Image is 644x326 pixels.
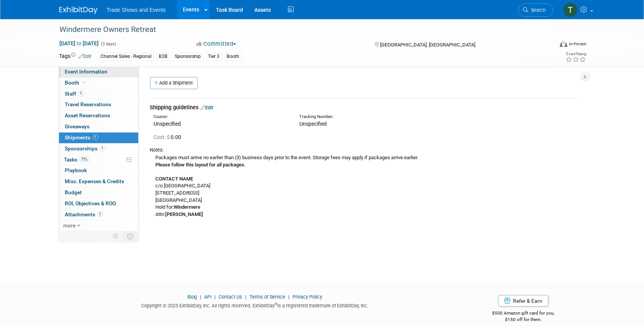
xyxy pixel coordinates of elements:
[299,114,470,120] div: Tracking Number:
[150,77,198,89] a: Add a Shipment
[187,294,197,300] a: Blog
[59,209,138,220] a: Attachments1
[529,7,546,13] span: Search
[65,134,98,141] span: Shipments
[59,67,138,77] a: Event Information
[123,231,138,241] td: Toggle Event Tabs
[560,41,567,47] img: Format-Inperson.png
[59,121,138,132] a: Giveaways
[204,294,211,300] a: API
[59,300,451,309] div: Copyright © 2025 ExhibitDay, Inc. All rights reserved. ExhibitDay is a registered trademark of Ex...
[286,294,291,300] span: |
[213,294,217,300] span: |
[97,211,103,217] span: 1
[65,80,88,86] span: Booth
[299,121,327,127] span: Unspecified
[100,145,105,151] span: 1
[80,157,90,162] span: 71%
[380,42,475,48] span: [GEOGRAPHIC_DATA], [GEOGRAPHIC_DATA]
[150,153,579,218] div: Packages must arrive no earlier than (3) business days prior to the event. Storage fees may apply...
[206,53,222,61] div: Tier 3
[99,53,154,61] div: Channel Sales - Regional
[65,145,105,152] span: Sponsorships
[157,53,170,61] div: B2B
[166,211,203,217] b: [PERSON_NAME]
[65,112,110,118] span: Asset Reservations
[150,147,579,153] div: Notes:
[462,316,585,323] div: $150 off for them.
[174,204,201,210] b: Windermere
[65,200,116,206] span: ROI, Objectives & ROO
[59,176,138,187] a: Misc. Expenses & Credits
[59,6,97,14] img: ExhibitDay
[65,189,82,195] span: Budget
[65,123,90,129] span: Giveaways
[59,78,138,88] a: Booth
[65,101,112,107] span: Travel Reservations
[59,187,138,198] a: Budget
[156,162,246,168] b: Please follow this layout for all packages.
[569,41,586,47] div: In-Person
[59,198,138,209] a: ROI, Objectives & ROO
[563,3,578,17] img: Tiff Wagner
[462,305,585,323] div: $500 Amazon gift card for you,
[154,134,171,140] span: Cost: $
[198,294,203,300] span: |
[59,155,138,165] a: Tasks71%
[508,40,587,51] div: Event Format
[249,294,285,300] a: Terms of Service
[156,176,193,182] b: CONTACT NAME
[201,105,214,110] a: Edit
[243,294,248,300] span: |
[64,222,76,229] span: more
[219,294,242,300] a: Contact Us
[64,157,90,163] span: Tasks
[59,165,138,176] a: Playbook
[150,104,579,112] div: Shipping guidelines
[83,80,87,85] i: Booth reservation complete
[76,40,83,46] span: to
[59,110,138,121] a: Asset Reservations
[59,221,138,231] a: more
[194,40,239,48] button: Committed
[154,120,288,128] div: Unspecified
[93,134,98,140] span: 1
[65,91,84,97] span: Staff
[292,294,322,300] a: Privacy Policy
[154,114,288,120] div: Courier:
[59,144,138,154] a: Sponsorships1
[225,53,242,61] div: Booth
[566,52,586,56] div: Event Rating
[59,99,138,110] a: Travel Reservations
[79,54,92,59] a: Edit
[65,178,125,184] span: Misc. Expenses & Credits
[110,231,123,241] td: Personalize Event Tab Strip
[59,40,99,47] span: [DATE] [DATE]
[65,167,87,173] span: Playbook
[78,91,84,96] span: 1
[59,52,92,61] td: Tags
[101,42,117,46] span: (3 days)
[57,23,542,37] div: Windermere Owners Retreat
[65,211,103,217] span: Attachments
[518,3,553,17] a: Search
[173,53,203,61] div: Sponsorship
[498,295,548,307] a: Refer & Earn
[59,133,138,143] a: Shipments1
[154,134,185,140] span: 0.00
[65,69,108,75] span: Event Information
[59,89,138,99] a: Staff1
[275,302,277,306] sup: ®
[107,7,166,13] span: Trade Shows and Events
